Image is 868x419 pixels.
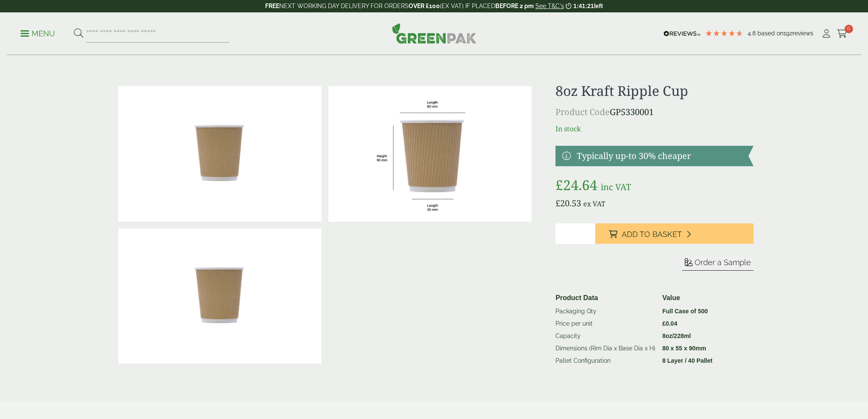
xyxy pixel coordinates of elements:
[552,342,659,355] td: Dimensions (Rim Dia x Base Dia x H)
[662,320,666,327] span: £
[594,3,603,9] span: left
[265,3,279,9] strong: FREE
[495,3,534,9] strong: BEFORE 2 pm
[595,223,754,244] button: Add to Basket
[552,305,659,318] td: Packaging Qty
[662,320,677,327] bdi: 0.04
[328,86,532,222] img: RippleCup_8oz
[552,318,659,330] td: Price per unit
[695,258,751,267] span: Order a Sample
[837,29,848,38] i: Cart
[20,29,55,39] p: Menu
[555,176,597,194] bdi: 24.64
[757,30,783,37] span: Based on
[555,197,560,209] span: £
[552,291,659,305] th: Product Data
[555,124,753,134] p: In stock
[821,29,832,38] i: My Account
[118,86,321,222] img: 8oz Kraft Ripple Cup 0
[845,25,853,33] span: 0
[662,357,713,364] strong: 8 Layer / 40 Pallet
[555,176,563,194] span: £
[622,230,682,239] span: Add to Basket
[20,29,55,37] a: Menu
[748,30,757,37] span: 4.8
[409,3,440,9] strong: OVER £100
[555,83,753,99] h1: 8oz Kraft Ripple Cup
[555,106,610,118] span: Product Code
[792,30,813,37] span: reviews
[783,30,792,37] span: 192
[662,345,706,352] strong: 80 x 55 x 90mm
[392,23,476,43] img: GreenPak Supplies
[705,29,743,37] div: 4.8 Stars
[535,3,564,9] a: See T&C's
[555,197,581,209] bdi: 20.53
[663,31,701,37] img: REVIEWS.io
[118,228,321,364] img: 8oz Kraft Ripple Cup Full Case Of 0
[552,355,659,367] td: Pallet Configuration
[583,199,605,208] span: ex VAT
[555,106,753,118] p: GP5330001
[552,330,659,342] td: Capacity
[662,332,691,339] strong: 8oz/228ml
[601,181,631,193] span: inc VAT
[659,291,716,305] th: Value
[573,3,594,9] span: 1:41:21
[682,257,754,271] button: Order a Sample
[662,308,708,315] strong: Full Case of 500
[837,27,848,40] a: 0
